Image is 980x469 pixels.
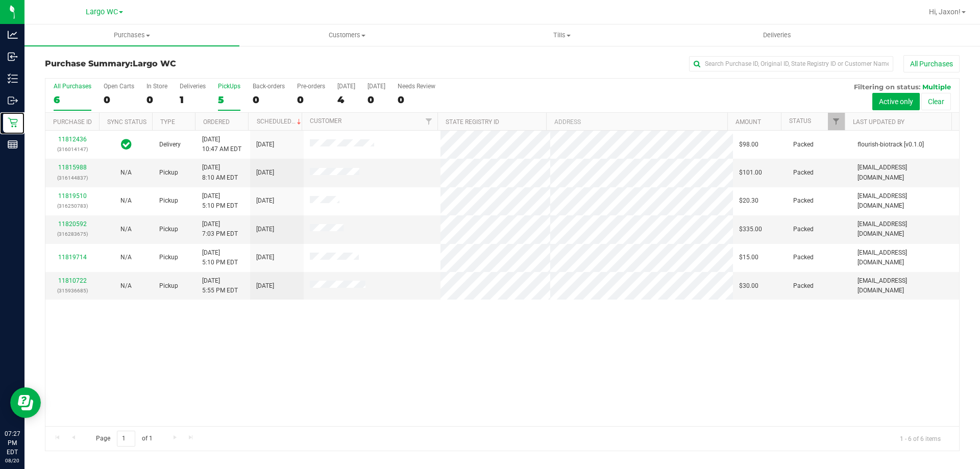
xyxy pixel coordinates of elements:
a: 11820592 [58,220,87,228]
span: Delivery [159,140,181,150]
input: 1 [117,431,135,447]
div: All Purchases [54,83,91,90]
span: Multiple [922,83,951,91]
p: (316014147) [52,144,93,154]
span: $30.00 [739,281,758,291]
span: Pickup [159,168,178,178]
span: [DATE] [256,168,274,178]
div: Back-orders [253,83,285,90]
span: [DATE] [256,140,274,150]
a: Filter [421,113,437,130]
span: Packed [793,140,814,150]
span: Pickup [159,196,178,206]
div: 0 [253,94,285,106]
span: [DATE] [256,281,274,291]
iframe: Resource center [10,387,41,418]
inline-svg: Outbound [8,95,18,106]
inline-svg: Retail [8,117,18,128]
button: N/A [120,168,132,178]
button: All Purchases [903,55,960,72]
a: Scheduled [257,118,303,125]
p: 07:27 PM EDT [5,429,20,457]
button: Clear [921,93,951,110]
p: (316144837) [52,173,93,183]
inline-svg: Analytics [8,30,18,40]
span: [EMAIL_ADDRESS][DOMAIN_NAME] [857,248,953,267]
span: Customers [240,31,454,40]
a: 11812436 [58,136,87,143]
a: Deliveries [670,24,885,46]
span: Largo WC [133,59,176,68]
span: Packed [793,196,814,206]
span: 1 - 6 of 6 items [892,431,949,446]
div: 5 [218,94,240,106]
a: Sync Status [107,118,146,126]
div: 4 [337,94,355,106]
button: N/A [120,253,132,262]
a: 11810722 [58,277,87,284]
div: Pre-orders [297,83,325,90]
a: Type [160,118,175,126]
span: Pickup [159,225,178,234]
div: 0 [104,94,134,106]
span: Pickup [159,253,178,262]
div: [DATE] [367,83,385,90]
span: Page of 1 [87,431,161,447]
a: 11815988 [58,164,87,171]
button: N/A [120,225,132,234]
a: Last Updated By [853,118,904,126]
div: PickUps [218,83,240,90]
div: 6 [54,94,91,106]
div: 0 [398,94,435,106]
span: Pickup [159,281,178,291]
span: Not Applicable [120,197,132,204]
span: [DATE] [256,196,274,206]
div: 0 [367,94,385,106]
span: Hi, Jaxon! [929,8,961,16]
div: Open Carts [104,83,134,90]
p: (316250783) [52,201,93,211]
a: Customer [310,117,341,125]
span: Not Applicable [120,226,132,233]
p: (316283675) [52,229,93,239]
span: [DATE] [256,253,274,262]
span: In Sync [121,137,132,152]
div: Needs Review [398,83,435,90]
span: [EMAIL_ADDRESS][DOMAIN_NAME] [857,163,953,182]
div: In Store [146,83,167,90]
p: 08/20 [5,457,20,464]
button: N/A [120,281,132,291]
span: [DATE] 5:10 PM EDT [202,248,238,267]
span: Filtering on status: [854,83,920,91]
button: Active only [872,93,920,110]
span: [DATE] 10:47 AM EDT [202,135,241,154]
a: Customers [239,24,454,46]
span: flourish-biotrack [v0.1.0] [857,140,924,150]
span: $98.00 [739,140,758,150]
div: [DATE] [337,83,355,90]
span: [DATE] 7:03 PM EDT [202,219,238,239]
div: 0 [146,94,167,106]
span: [DATE] 8:10 AM EDT [202,163,238,182]
a: Ordered [203,118,230,126]
inline-svg: Inbound [8,52,18,62]
span: $335.00 [739,225,762,234]
span: $101.00 [739,168,762,178]
span: Packed [793,281,814,291]
p: (315936685) [52,286,93,295]
input: Search Purchase ID, Original ID, State Registry ID or Customer Name... [689,56,893,71]
span: Not Applicable [120,282,132,289]
th: Address [546,113,727,131]
span: Packed [793,253,814,262]
a: Amount [736,118,761,126]
span: [EMAIL_ADDRESS][DOMAIN_NAME] [857,219,953,239]
span: [DATE] 5:55 PM EDT [202,276,238,295]
a: Purchase ID [53,118,92,126]
span: Tills [455,31,669,40]
span: [DATE] 5:10 PM EDT [202,191,238,211]
span: [EMAIL_ADDRESS][DOMAIN_NAME] [857,276,953,295]
a: 11819714 [58,254,87,261]
span: Deliveries [749,31,805,40]
span: [DATE] [256,225,274,234]
inline-svg: Reports [8,139,18,150]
